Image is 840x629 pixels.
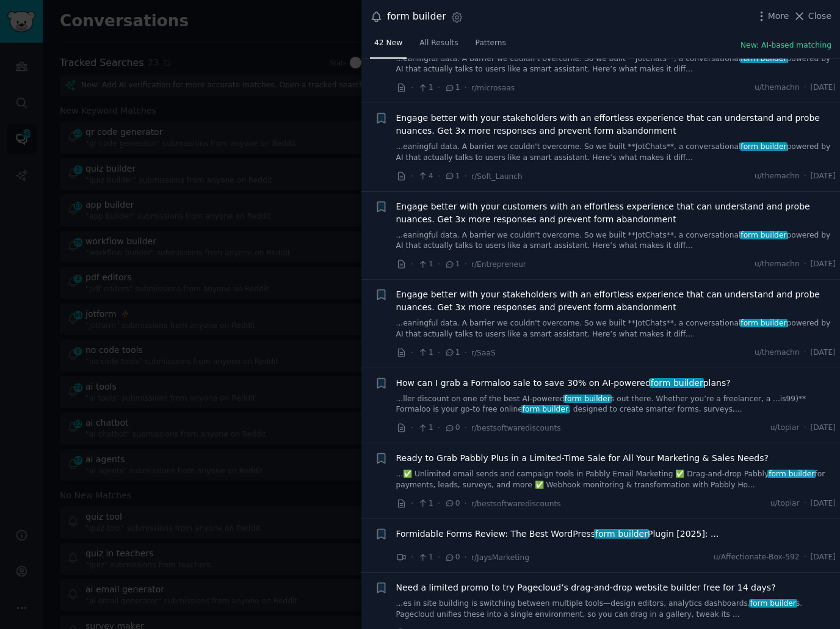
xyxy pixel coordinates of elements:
a: ...✅ Unlimited email sends and campaign tools in Pabbly Email Marketing ✅ Drag-and-drop Pabblyfor... [396,469,836,490]
a: Patterns [471,34,510,59]
span: 0 [444,423,460,434]
span: [DATE] [811,423,836,434]
span: u/topiar [770,498,800,509]
div: form builder [387,9,446,24]
span: 1 [418,347,433,358]
span: [DATE] [811,82,836,93]
span: u/themachn [755,82,800,93]
span: u/topiar [770,423,800,434]
span: 0 [444,552,460,563]
span: form builder [740,54,788,63]
span: r/JaysMarketing [471,553,529,562]
span: · [804,259,806,270]
span: form builder [740,142,788,151]
a: Engage better with your stakeholders with an effortless experience that can understand and probe ... [396,112,836,137]
span: form builder [749,599,797,608]
a: ...eaningful data. A barrier we couldn't overcome. So we built **JotChats**, a conversationalform... [396,142,836,163]
span: u/themachn [755,171,800,182]
a: Ready to Grab Pabbly Plus in a Limited-Time Sale for All Your Marketing & Sales Needs? [396,452,769,465]
span: form builder [740,231,788,239]
span: [DATE] [811,171,836,182]
span: · [804,498,806,509]
span: · [804,82,806,93]
span: · [411,551,413,564]
span: · [438,421,440,434]
a: Formidable Forms Review: The Best WordPressform builderPlugin [2025]: ... [396,528,719,540]
span: Close [808,10,831,23]
span: form builder [740,319,788,327]
a: All Results [415,34,462,59]
span: u/themachn [755,347,800,358]
span: · [465,170,467,183]
span: form builder [521,405,570,413]
span: [DATE] [811,498,836,509]
a: ...eaningful data. A barrier we couldn't overcome. So we built **JotChats**, a conversationalform... [396,230,836,252]
span: · [411,81,413,94]
span: · [465,346,467,359]
span: All Results [419,38,458,49]
a: Engage better with your stakeholders with an effortless experience that can understand and probe ... [396,288,836,314]
a: Engage better with your customers with an effortless experience that can understand and probe nua... [396,200,836,226]
span: [DATE] [811,259,836,270]
span: 1 [418,259,433,270]
span: form builder [594,529,648,539]
span: · [465,551,467,564]
span: · [411,170,413,183]
span: · [411,497,413,510]
span: 1 [418,423,433,434]
button: Close [793,10,831,23]
span: · [465,258,467,271]
span: 0 [444,498,460,509]
span: 1 [444,82,460,93]
a: How can I grab a Formaloo sale to save 30% on AI-poweredform builderplans? [396,377,731,390]
span: [DATE] [811,347,836,358]
span: · [411,346,413,359]
span: · [465,81,467,94]
button: More [755,10,789,23]
span: 1 [418,82,433,93]
a: 42 New [370,34,407,59]
span: Formidable Forms Review: The Best WordPress Plugin [2025]: ... [396,528,719,540]
span: form builder [563,394,612,403]
span: r/bestsoftwarediscounts [471,500,561,508]
button: New: AI-based matching [740,40,831,51]
span: More [768,10,789,23]
span: u/themachn [755,259,800,270]
span: How can I grab a Formaloo sale to save 30% on AI-powered plans? [396,377,731,390]
span: form builder [767,470,816,478]
span: · [438,497,440,510]
span: · [465,497,467,510]
span: 1 [418,498,433,509]
span: · [804,171,806,182]
a: Need a limited promo to try Pagecloud’s drag-and-drop website builder free for 14 days? [396,581,776,594]
span: · [438,81,440,94]
a: ...ller discount on one of the best AI-poweredform builders out there. Whether you’re a freelance... [396,394,836,415]
span: · [438,170,440,183]
span: r/microsaas [471,84,515,92]
span: 1 [444,259,460,270]
span: 1 [444,347,460,358]
span: r/SaaS [471,349,496,357]
span: [DATE] [811,552,836,563]
span: · [438,346,440,359]
span: · [804,423,806,434]
span: · [438,551,440,564]
span: u/Affectionate-Box-592 [714,552,800,563]
span: · [438,258,440,271]
a: ...eaningful data. A barrier we couldn't overcome. So we built **JotChats**, a conversationalform... [396,54,836,75]
span: · [465,421,467,434]
span: r/bestsoftwarediscounts [471,424,561,432]
span: · [411,421,413,434]
span: form builder [650,378,704,388]
a: ...es in site building is switching between multiple tools—design editors, analytics dashboards,f... [396,598,836,620]
span: 4 [418,171,433,182]
span: Patterns [476,38,506,49]
a: ...eaningful data. A barrier we couldn't overcome. So we built **JotChats**, a conversationalform... [396,318,836,340]
span: · [411,258,413,271]
span: 1 [418,552,433,563]
span: 42 New [374,38,402,49]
